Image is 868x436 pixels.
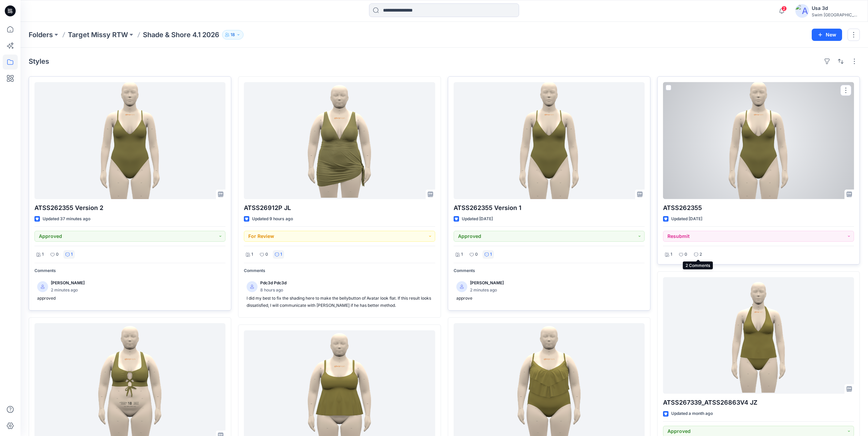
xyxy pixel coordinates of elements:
[795,4,809,18] img: avatar
[244,82,435,199] a: ATSS26912P JL
[222,30,244,40] button: 18
[454,203,645,213] p: ATSS262355 Version 1
[781,6,787,11] span: 2
[663,398,854,407] p: ATSS267339_ATSS26863V4 JZ
[663,203,854,213] p: ATSS262355
[265,251,268,258] p: 0
[56,251,59,258] p: 0
[462,215,493,223] p: Updated [DATE]
[454,277,645,305] a: [PERSON_NAME]2 minutes agoapprove
[454,82,645,199] a: ATSS262355 Version 1
[671,251,672,258] p: 1
[700,251,702,258] p: 2
[231,31,235,39] p: 18
[663,277,854,394] a: ATSS267339_ATSS26863V4 JZ
[663,82,854,199] a: ATSS262355
[490,251,492,258] p: 1
[671,215,702,223] p: Updated [DATE]
[71,251,73,258] p: 1
[460,285,464,289] svg: avatar
[685,251,687,258] p: 0
[260,280,286,287] p: Pdc3d Pdc3d
[41,285,45,289] svg: avatar
[34,82,225,199] a: ATSS262355 Version 2
[812,4,859,12] div: Usa 3d
[454,267,645,274] p: Comments
[461,251,463,258] p: 1
[34,267,225,274] p: Comments
[34,203,225,213] p: ATSS262355 Version 2
[68,30,128,40] a: Target Missy RTW
[51,280,85,287] p: [PERSON_NAME]
[29,30,53,40] a: Folders
[143,30,219,40] p: Shade & Shore 4.1 2026
[252,215,293,223] p: Updated 9 hours ago
[470,280,504,287] p: [PERSON_NAME]
[812,29,842,41] button: New
[51,287,85,294] p: 2 minutes ago
[251,251,253,258] p: 1
[456,295,642,302] p: approve
[671,410,713,417] p: Updated a month ago
[470,287,504,294] p: 2 minutes ago
[244,267,435,274] p: Comments
[43,215,90,223] p: Updated 37 minutes ago
[475,251,478,258] p: 0
[29,57,49,65] h4: Styles
[812,12,859,17] div: Swim [GEOGRAPHIC_DATA]
[280,251,282,258] p: 1
[34,277,225,305] a: [PERSON_NAME]2 minutes agoapproved
[260,287,286,294] p: 8 hours ago
[244,203,435,213] p: ATSS26912P JL
[37,295,223,302] p: approved
[42,251,44,258] p: 1
[247,295,432,309] p: I did my best to fix the shading here to make the bellybutton of Avatar look flat. If this result...
[250,285,254,289] svg: avatar
[244,277,435,312] a: Pdc3d Pdc3d8 hours agoI did my best to fix the shading here to make the bellybutton of Avatar loo...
